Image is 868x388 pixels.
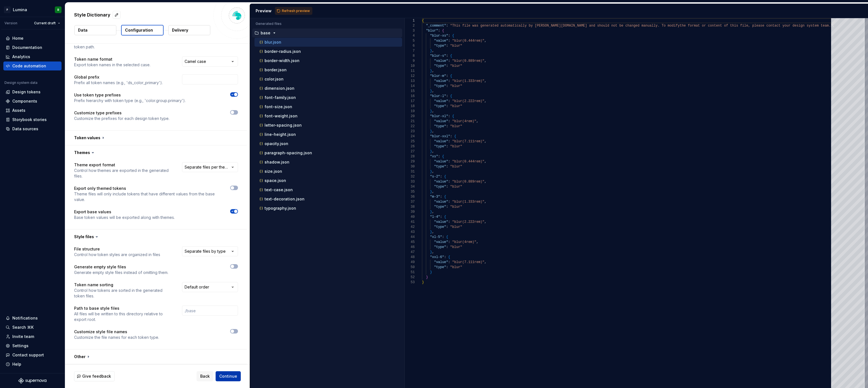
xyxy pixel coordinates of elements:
a: Invite team [3,332,62,341]
div: 4 [405,33,415,38]
span: : [448,220,450,224]
span: "blur" [426,29,438,33]
span: : [440,215,442,219]
div: 14 [405,84,415,89]
span: "m-3" [430,195,440,199]
span: } [430,89,432,93]
span: : [446,205,448,209]
span: , [432,150,434,153]
div: P [4,6,11,13]
p: File structure [74,246,160,252]
span: , [432,69,434,73]
div: 11 [405,68,415,74]
span: "value" [434,220,448,224]
span: { [442,155,444,158]
span: "blur(0.444rem)" [452,39,484,43]
span: : [448,200,450,204]
div: 22 [405,124,415,129]
span: Back [200,373,210,379]
span: { [450,54,452,58]
button: color.json [254,76,402,82]
span: "blur(0.889rem)" [452,59,484,63]
p: Export only themed tokens [74,186,220,191]
span: : [448,160,450,164]
div: 1 [405,18,415,23]
div: 26 [405,144,415,149]
span: , [484,220,486,224]
span: "blur(1.333rem)" [452,79,484,83]
a: Data sources [3,124,62,133]
div: 10 [405,63,415,68]
span: : [446,54,448,58]
p: Export token names in the selected case. [74,62,150,68]
a: Home [3,34,62,43]
span: "xs" [430,155,438,158]
p: Generated files [256,22,399,26]
a: Storybook stories [3,115,62,124]
button: Delivery [168,25,210,35]
span: } [430,150,432,153]
p: text-case.json [265,188,293,192]
div: 6 [405,43,415,48]
span: : [448,119,450,123]
span: "blur(0.889rem)" [452,180,484,184]
p: Customize type prefixes [74,110,169,116]
a: Analytics [3,52,62,61]
p: blur.json [265,40,281,44]
p: Theme export format [74,162,172,168]
p: shadow.json [265,160,289,164]
p: Customize the prefixes for each design token type. [74,116,169,121]
span: , [484,200,486,204]
div: 24 [405,134,415,139]
button: shadow.json [254,159,402,165]
button: Current draft [32,19,63,27]
span: : [446,245,448,249]
span: : [448,39,450,43]
span: : [446,165,448,169]
span: } [430,109,432,113]
span: : [446,104,448,108]
div: 16 [405,94,415,99]
span: , [432,49,434,53]
div: 37 [405,199,415,204]
p: Data [78,27,88,33]
span: , [432,230,434,234]
span: : [446,24,448,28]
div: 13 [405,79,415,84]
p: Delivery [172,27,188,33]
div: Documentation [12,45,42,50]
p: Base token values will be exported along with themes. [74,215,175,220]
div: Design tokens [12,89,41,95]
button: border.json [254,67,402,73]
input: ./base [182,306,238,316]
p: size.json [265,169,282,174]
span: "value" [434,180,448,184]
span: Continue [219,373,237,379]
span: "type" [434,205,446,209]
span: } [430,49,432,53]
p: Global prefix [74,74,163,80]
div: 19 [405,109,415,114]
div: 39 [405,209,415,214]
span: "value" [434,99,448,103]
button: text-case.json [254,187,402,193]
span: "blur" [450,44,462,48]
span: [DOMAIN_NAME] and should not be changed manually. To modify [561,24,680,28]
span: : [450,134,452,138]
p: Prefix all token names (e.g., 'ds_color_primary'). [74,80,163,86]
div: Help [12,361,21,367]
span: : [448,139,450,143]
span: "type" [434,104,446,108]
span: , [484,79,486,83]
span: , [484,39,486,43]
span: } [430,190,432,194]
span: "blur-m" [430,74,446,78]
span: "type" [434,185,446,189]
div: Analytics [12,54,30,60]
span: { [446,235,448,239]
p: font-size.json [265,105,292,109]
span: "blur" [450,84,462,88]
div: 30 [405,164,415,169]
span: "xl-5" [430,235,442,239]
span: "value" [434,59,448,63]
